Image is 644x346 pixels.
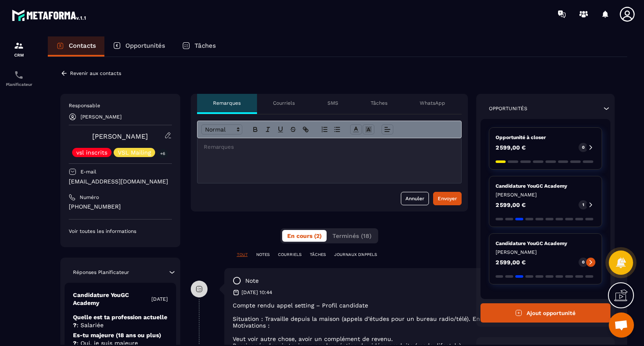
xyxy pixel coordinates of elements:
[2,82,36,87] p: Planificateur
[496,202,526,208] p: 2 599,00 €
[69,42,96,49] p: Contacts
[496,134,596,141] p: Opportunité à closer
[195,42,216,49] p: Tâches
[73,269,129,276] p: Réponses Planificateur
[332,232,371,239] span: Terminés (18)
[73,313,168,329] p: Quelle est ta profession actuelle ?
[12,8,87,23] img: logo
[73,291,151,307] p: Candidature YouGC Academy
[174,36,224,57] a: Tâches
[76,150,107,155] p: vsl inscrits
[77,322,104,328] span: : Salariée
[104,36,174,57] a: Opportunités
[2,64,36,93] a: schedulerschedulerPlanificateur
[489,105,527,112] p: Opportunités
[433,192,462,205] button: Envoyer
[438,194,457,203] div: Envoyer
[582,259,584,265] p: 0
[496,259,526,265] p: 2 599,00 €
[151,296,168,302] p: [DATE]
[334,252,377,258] p: JOURNAUX D'APPELS
[420,100,445,106] p: WhatsApp
[157,149,168,158] p: +6
[245,277,259,285] p: note
[327,100,338,106] p: SMS
[480,303,611,323] button: Ajout opportunité
[213,100,241,106] p: Remarques
[310,252,326,258] p: TÂCHES
[80,168,96,175] p: E-mail
[496,145,526,150] p: 2 599,00 €
[118,150,151,155] p: VSL Mailing
[496,249,596,256] p: [PERSON_NAME]
[582,145,584,150] p: 0
[80,114,122,120] p: [PERSON_NAME]
[278,252,301,258] p: COURRIELS
[69,228,172,235] p: Voir toutes les informations
[609,312,634,338] div: Ouvrir le chat
[401,192,429,205] button: Annuler
[582,202,584,208] p: 1
[80,194,99,201] p: Numéro
[125,42,165,49] p: Opportunités
[69,102,172,109] p: Responsable
[496,183,596,189] p: Candidature YouGC Academy
[256,252,270,258] p: NOTES
[237,252,248,258] p: TOUT
[496,191,596,198] p: [PERSON_NAME]
[48,36,104,57] a: Contacts
[287,232,322,239] span: En cours (2)
[69,178,172,186] p: [EMAIL_ADDRESS][DOMAIN_NAME]
[327,230,377,242] button: Terminés (18)
[371,100,387,106] p: Tâches
[2,53,36,57] p: CRM
[92,132,148,140] a: [PERSON_NAME]
[241,289,272,296] p: [DATE] 10:44
[496,240,596,247] p: Candidature YouGC Academy
[69,203,172,211] p: [PHONE_NUMBER]
[2,34,36,64] a: formationformationCRM
[14,41,24,51] img: formation
[70,70,121,76] p: Revenir aux contacts
[282,230,327,242] button: En cours (2)
[273,100,295,106] p: Courriels
[14,70,24,80] img: scheduler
